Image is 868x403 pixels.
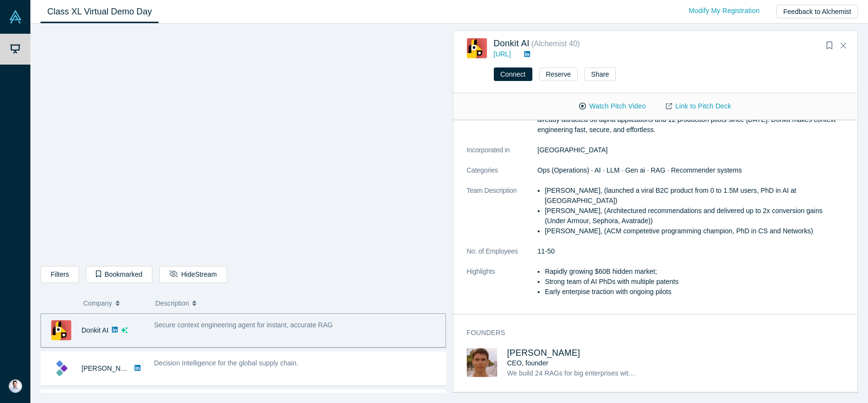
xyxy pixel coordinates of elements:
a: [URL] [494,50,511,58]
a: Donkit AI [494,39,529,48]
a: Modify My Registration [678,2,770,19]
button: Connect [494,67,532,81]
a: Link to Pitch Deck [656,98,741,115]
dt: No. of Employees [467,246,538,267]
button: Watch Pitch Video [569,98,656,115]
a: Class XL Virtual Demo Day [41,0,159,23]
img: Mikhail Baklanov's Profile Image [467,348,497,377]
li: [PERSON_NAME], (launched a viral B2C product from 0 to 1.5M users, PhD in AI at [GEOGRAPHIC_DATA]) [545,186,844,206]
button: Filters [41,266,79,283]
li: Strong team of AI PhDs with multiple patents [545,277,844,287]
img: Donkit AI's Logo [467,38,487,58]
svg: dsa ai sparkles [121,327,128,334]
dt: Categories [467,165,538,186]
button: Feedback to Alchemist [776,5,858,18]
a: Donkit AI [81,326,108,334]
span: CEO, founder [507,359,549,367]
li: Early enterpise traction with ongoing pilots [545,287,844,297]
dd: [GEOGRAPHIC_DATA] [538,145,844,155]
img: Kimaru AI's Logo [51,358,71,378]
button: Company [83,293,146,313]
dt: Highlights [467,267,538,307]
li: [PERSON_NAME], (Architectured recommendations and delivered up to 2x conversion gains (Under Armo... [545,206,844,226]
small: ( Alchemist 40 ) [531,40,580,48]
button: Bookmarked [86,266,152,283]
button: Bookmark [823,39,836,53]
button: Share [584,67,616,81]
button: Reserve [539,67,578,81]
h3: Founders [467,328,831,338]
iframe: Alchemist Class XL Demo Day: Vault [41,31,446,259]
img: Alchemist Vault Logo [9,10,22,24]
span: Company [83,293,112,313]
button: Description [155,293,439,313]
span: Secure context engineering agent for instant, accurate RAG [154,321,333,329]
span: Decision Intelligence for the global supply chain. [154,359,298,367]
img: Donkit AI's Logo [51,320,71,340]
span: Ops (Operations) · AI · LLM · Gen ai · RAG · Recommender systems [538,166,742,174]
dt: Description [467,94,538,145]
img: Karol Lasota's Account [9,379,22,393]
a: [PERSON_NAME] [81,364,137,372]
button: HideStream [159,266,227,283]
li: Rapidly growing $60B hidden market; [545,267,844,277]
button: Close [836,38,851,54]
dt: Team Description [467,186,538,246]
a: [PERSON_NAME] [507,348,581,358]
li: [PERSON_NAME], (ACM competetive programming champion, PhD in CS and Networks) [545,226,844,236]
dt: Incorporated in [467,145,538,165]
span: Description [155,293,189,313]
dd: 11-50 [538,246,844,256]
